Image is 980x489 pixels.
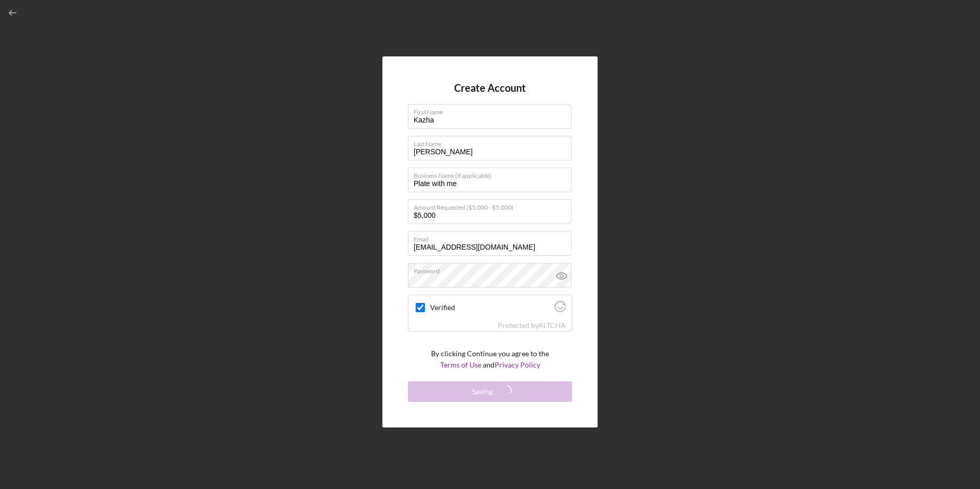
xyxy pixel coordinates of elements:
a: Visit Altcha.org [555,305,566,314]
label: Email [414,232,571,243]
label: Verified [430,303,552,312]
button: Saving [408,381,572,402]
h4: Create Account [454,82,526,94]
label: First Name [414,105,571,116]
div: Saving [472,381,493,402]
a: Privacy Policy [495,360,540,369]
div: Protected by [498,321,566,330]
label: Last Name [414,136,571,148]
label: Password [414,263,571,275]
label: Amount Requested ($5,000 - $5,000) [414,200,571,211]
label: Business Name (if applicable) [414,168,571,179]
a: Terms of Use [440,360,481,369]
p: By clicking Continue you agree to the and [431,348,549,371]
a: Visit Altcha.org [538,321,566,330]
